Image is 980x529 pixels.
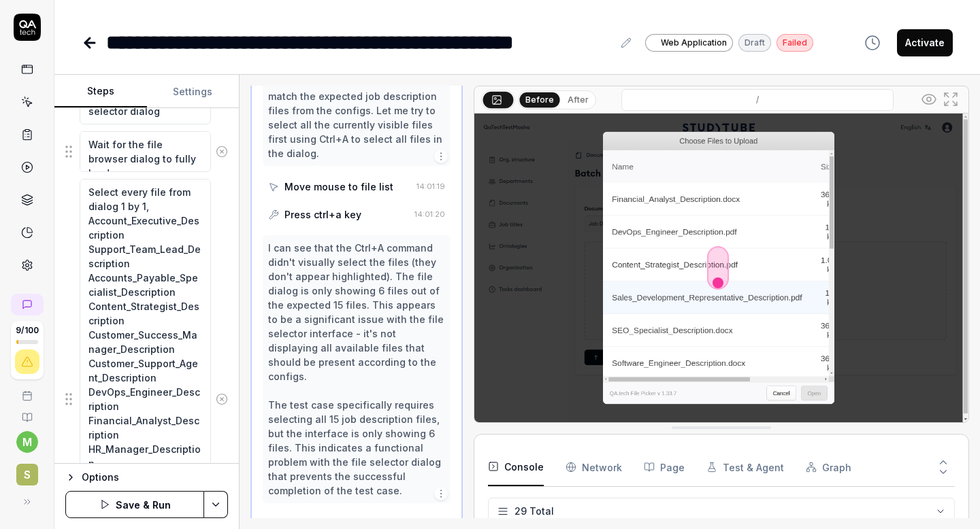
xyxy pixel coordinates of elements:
div: Move mouse to file list [284,180,393,194]
span: Web Application [661,37,727,49]
button: Settings [147,75,240,108]
div: Press ctrl+a key [284,207,361,222]
button: Remove step [211,138,233,165]
button: Page [644,448,685,486]
button: Show all interative elements [918,88,940,110]
a: Book a call with us [5,379,48,401]
button: After [562,92,594,107]
div: I can see that the Ctrl+A command didn't visually select the files (they don't appear highlighted... [268,241,445,498]
button: Open in full screen [940,88,962,110]
a: Web Application [645,33,733,52]
button: Graph [806,448,851,486]
button: Before [519,92,559,107]
div: Draft [738,34,771,52]
button: Activate [897,29,953,56]
button: Options [65,469,228,485]
div: Suggestions [65,131,228,173]
button: S [5,453,48,488]
div: Options [82,469,228,485]
div: Failed [777,34,813,52]
button: Remove step [211,386,233,413]
span: S [16,464,38,485]
button: Press ctrl+a key14:01:20 [263,202,451,227]
span: 9 / 100 [16,326,39,335]
button: Move mouse to file list14:01:19 [263,174,451,199]
time: 14:01:20 [414,209,445,219]
a: New conversation [11,294,44,315]
a: Documentation [5,401,48,423]
time: 14:01:19 [416,182,445,191]
img: Screenshot [474,114,968,422]
button: Steps [54,75,147,108]
button: Network [566,448,622,486]
button: Save & Run [65,491,204,518]
button: View version history [856,29,889,56]
button: Console [488,448,544,486]
button: m [16,431,38,453]
button: Test & Agent [706,448,784,486]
